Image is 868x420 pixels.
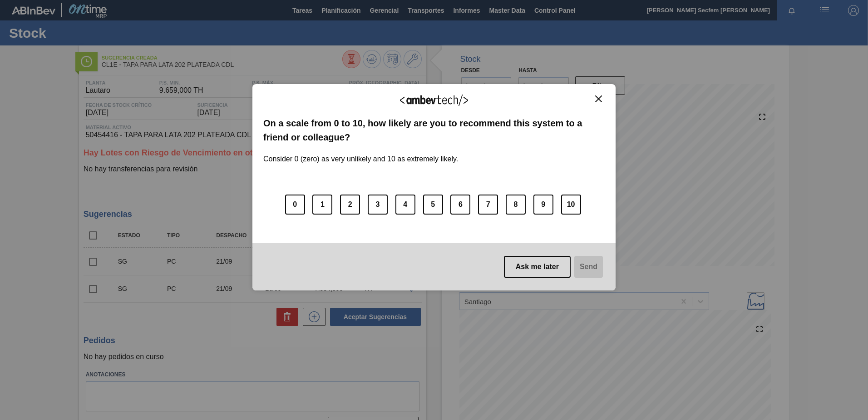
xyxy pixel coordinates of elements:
img: Close [595,95,602,102]
button: 8 [506,195,526,215]
button: 10 [561,195,581,215]
button: 7 [478,195,498,215]
button: 0 [285,195,305,215]
button: 2 [340,195,360,215]
button: 6 [450,195,470,215]
button: 9 [533,195,553,215]
button: 3 [368,195,388,215]
button: Close [592,95,605,103]
button: 5 [423,195,443,215]
button: 1 [312,195,332,215]
label: Consider 0 (zero) as very unlikely and 10 as extremely likely. [263,144,458,163]
label: On a scale from 0 to 10, how likely are you to recommend this system to a friend or colleague? [263,116,605,144]
button: Ask me later [504,256,571,278]
img: Logo Ambevtech [400,95,468,106]
button: 4 [395,195,415,215]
